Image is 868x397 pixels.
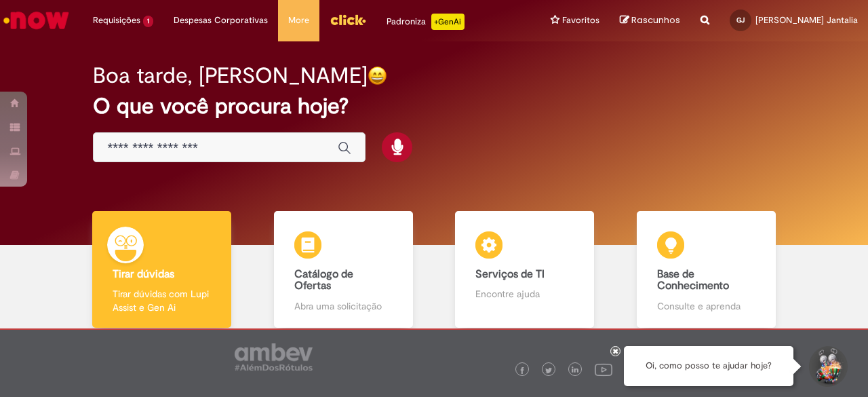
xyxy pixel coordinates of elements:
h2: Boa tarde, [PERSON_NAME] [93,64,368,88]
img: logo_footer_youtube.png [595,360,612,378]
span: Rascunhos [631,14,680,26]
div: Padroniza [387,14,465,30]
b: Tirar dúvidas [113,267,174,281]
p: Consulte e aprenda [657,299,755,313]
b: Catálogo de Ofertas [294,267,353,293]
img: logo_footer_ambev_rotulo_gray.png [235,343,313,371]
img: logo_footer_facebook.png [519,367,526,374]
p: Encontre ajuda [475,287,574,301]
a: Catálogo de Ofertas Abra uma solicitação [253,211,435,328]
a: Base de Conhecimento Consulte e aprenda [616,211,797,328]
span: More [288,14,309,27]
span: 1 [143,16,153,27]
a: Tirar dúvidas Tirar dúvidas com Lupi Assist e Gen Ai [71,211,253,328]
a: Serviços de TI Encontre ajuda [434,211,616,328]
b: Serviços de TI [475,267,545,281]
h2: O que você procura hoje? [93,94,774,118]
img: click_logo_yellow_360x200.png [330,10,366,30]
div: Oi, como posso te ajudar hoje? [624,346,793,386]
button: Iniciar Conversa de Suporte [807,346,848,387]
span: Despesas Corporativas [174,14,268,27]
span: Favoritos [562,14,599,27]
span: Requisições [93,14,140,27]
b: Base de Conhecimento [657,267,729,293]
p: Abra uma solicitação [294,299,393,313]
img: happy-face.png [368,66,387,86]
p: Tirar dúvidas com Lupi Assist e Gen Ai [113,287,211,314]
span: [PERSON_NAME] Jantalia [755,14,858,26]
a: Rascunhos [620,14,680,27]
img: logo_footer_linkedin.png [572,366,578,375]
img: ServiceNow [1,7,71,34]
p: +GenAi [431,14,465,30]
span: GJ [736,16,745,24]
img: logo_footer_twitter.png [545,367,552,374]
